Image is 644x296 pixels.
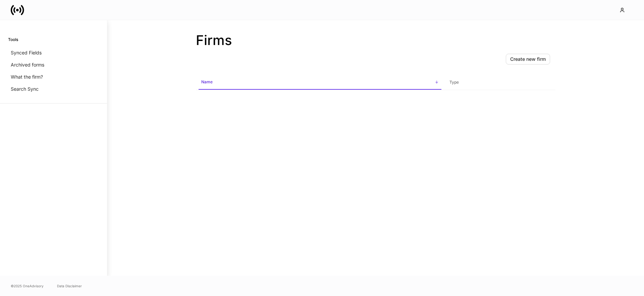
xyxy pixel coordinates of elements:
a: Data Disclaimer [57,283,82,289]
h6: Name [201,79,213,85]
h2: Firms [196,32,555,48]
span: © 2025 OneAdvisory [11,283,44,289]
p: Search Sync [11,86,39,92]
p: Synced Fields [11,49,42,56]
p: Archived forms [11,61,44,68]
a: Search Sync [8,83,99,95]
a: What the firm? [8,71,99,83]
div: Create new firm [510,57,546,61]
span: Name [199,75,441,90]
h6: Tools [8,36,18,43]
p: What the firm? [11,74,43,80]
h6: Type [449,79,459,85]
span: Type [447,76,553,89]
a: Archived forms [8,59,99,71]
a: Synced Fields [8,47,99,59]
button: Create new firm [506,54,550,65]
